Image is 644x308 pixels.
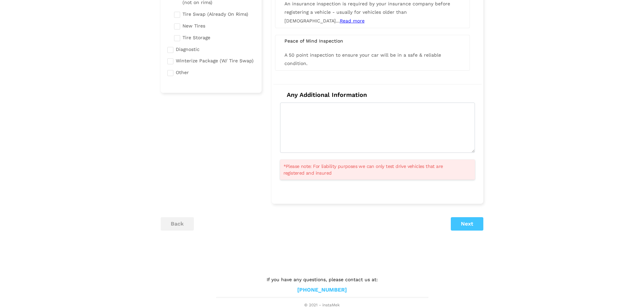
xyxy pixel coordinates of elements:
button: back [161,217,194,231]
h4: Any Additional Information [280,91,475,99]
span: © 2021 - instaMek [216,303,428,308]
span: Read more [340,18,365,23]
span: *Please note: For liability purposes we can only test drive vehicles that are registered and insured [283,163,463,176]
span: An insurance inspection is required by your insurance company before registering a vehicle - usua... [284,1,450,23]
p: If you have any questions, please contact us at: [216,276,428,283]
span: A 50 point inspection to ensure your car will be in a safe & reliable condition. [284,52,441,66]
div: Peace of Mind Inspection [279,38,466,44]
button: Next [451,217,483,231]
a: [PHONE_NUMBER] [297,287,347,294]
